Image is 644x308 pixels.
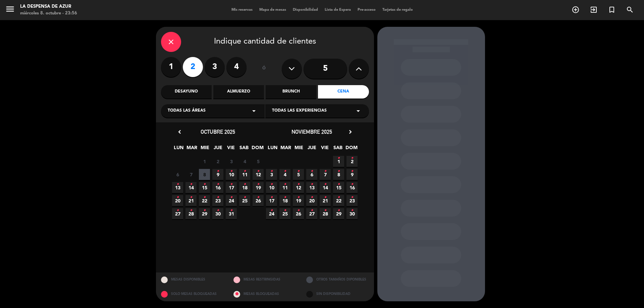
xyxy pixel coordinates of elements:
i: close [167,38,175,46]
span: 3 [226,156,237,167]
i: • [297,205,300,216]
i: • [297,192,300,203]
div: MESAS BLOQUEADAS [228,287,301,301]
i: • [351,205,353,216]
span: 17 [226,182,237,193]
span: 25 [239,195,250,206]
i: • [270,192,273,203]
span: Disponibilidad [289,8,321,12]
span: 22 [199,195,210,206]
i: arrow_drop_down [250,107,258,115]
span: 29 [333,208,344,219]
i: • [244,179,246,190]
span: 3 [266,169,277,180]
span: SAB [332,144,343,155]
i: • [284,192,286,203]
i: • [244,192,246,203]
span: 19 [253,182,264,193]
span: 23 [212,195,223,206]
i: • [351,153,353,164]
i: • [270,179,273,190]
span: Todas las experiencias [272,108,327,114]
i: arrow_drop_down [354,107,362,115]
i: • [203,192,206,203]
span: 26 [253,195,264,206]
i: add_circle_outline [572,6,580,14]
span: Mapa de mesas [256,8,289,12]
span: 7 [185,169,197,180]
span: JUE [306,144,317,155]
span: 8 [199,169,210,180]
i: • [311,205,313,216]
span: MAR [186,144,197,155]
i: • [324,179,326,190]
span: 16 [346,182,358,193]
div: Indique cantidad de clientes [161,32,369,52]
div: OTROS TAMAÑOS DIPONIBLES [301,272,374,287]
i: • [230,166,232,177]
span: 5 [293,169,304,180]
i: • [324,192,326,203]
i: • [311,192,313,203]
span: 6 [172,169,183,180]
span: 5 [253,156,264,167]
span: 24 [226,195,237,206]
span: DOM [252,144,263,155]
i: • [203,205,206,216]
span: Todas las áreas [168,108,206,114]
span: 9 [346,169,358,180]
i: • [230,179,232,190]
i: • [217,166,219,177]
i: • [337,179,340,190]
i: • [351,192,353,203]
label: 2 [183,57,203,77]
i: chevron_left [176,128,183,135]
span: 18 [239,182,250,193]
span: VIE [319,144,330,155]
span: 26 [293,208,304,219]
i: • [230,192,232,203]
i: chevron_right [347,128,354,135]
span: 30 [212,208,223,219]
i: • [190,205,192,216]
label: 4 [226,57,247,77]
i: • [217,205,219,216]
i: • [176,205,179,216]
label: 1 [161,57,181,77]
i: • [176,179,179,190]
i: • [217,179,219,190]
span: 1 [333,156,344,167]
i: • [337,192,340,203]
span: DOM [345,144,357,155]
div: miércoles 8. octubre - 23:56 [20,10,77,17]
span: SAB [238,144,250,155]
i: • [351,179,353,190]
span: 16 [212,182,223,193]
i: • [176,192,179,203]
span: 17 [266,195,277,206]
div: Brunch [266,85,316,99]
span: JUE [212,144,223,155]
span: MIE [293,144,304,155]
div: MESAS RESTRINGIDAS [228,272,301,287]
i: • [324,205,326,216]
span: MAR [280,144,291,155]
i: • [297,166,300,177]
span: 28 [185,208,197,219]
span: 22 [333,195,344,206]
i: • [270,205,273,216]
i: • [311,166,313,177]
span: 1 [199,156,210,167]
i: • [284,179,286,190]
i: • [244,166,246,177]
span: 2 [212,156,223,167]
span: 25 [279,208,290,219]
span: 4 [239,156,250,167]
span: 14 [320,182,331,193]
div: Almuerzo [213,85,264,99]
i: • [230,205,232,216]
span: octubre 2025 [201,128,235,135]
span: noviembre 2025 [291,128,332,135]
i: • [337,153,340,164]
span: 31 [226,208,237,219]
